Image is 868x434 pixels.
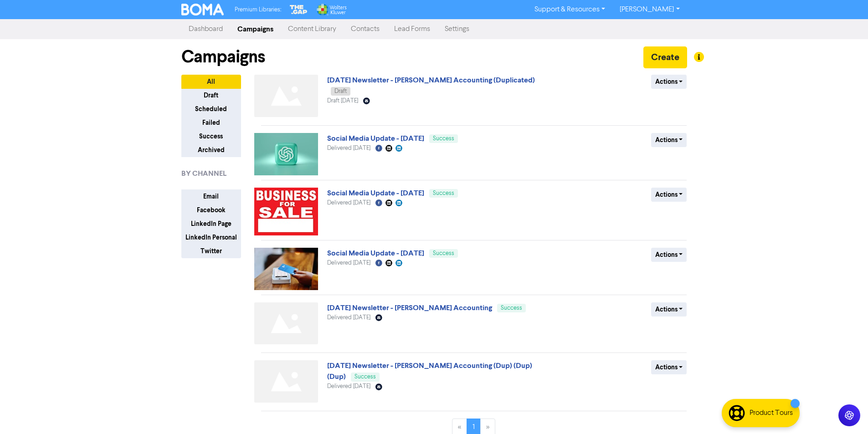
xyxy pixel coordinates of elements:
button: Email [181,189,241,204]
span: Success [501,305,522,311]
button: Actions [651,302,687,317]
a: [DATE] Newsletter - [PERSON_NAME] Accounting (Dup) (Dup) (Dup) [327,361,532,381]
span: Success [433,136,454,142]
img: Not found [254,302,318,345]
button: Actions [651,248,687,262]
button: Scheduled [181,102,241,116]
img: Wolters Kluwer [316,4,347,15]
button: Archived [181,143,241,157]
img: image_1756951210525.jpeg [254,188,318,235]
button: LinkedIn Personal [181,230,241,245]
span: Delivered [DATE] [327,260,370,266]
span: Draft [334,88,347,94]
button: Actions [651,75,687,89]
a: Settings [437,20,477,38]
button: LinkedIn Page [181,217,241,231]
span: Delivered [DATE] [327,145,370,151]
a: [PERSON_NAME] [612,2,687,17]
span: Delivered [DATE] [327,200,370,206]
a: Social Media Update - [DATE] [327,189,424,198]
button: Draft [181,88,241,102]
button: Success [181,129,241,143]
button: Create [643,46,687,68]
a: [DATE] Newsletter - [PERSON_NAME] Accounting (Duplicated) [327,76,535,85]
iframe: Chat Widget [822,390,868,434]
img: BOMA Logo [181,4,224,15]
img: Not found [254,360,318,403]
a: Social Media Update - [DATE] [327,134,424,143]
button: All [181,75,241,89]
span: Success [433,250,454,256]
a: [DATE] Newsletter - [PERSON_NAME] Accounting [327,303,492,312]
span: Delivered [DATE] [327,315,370,321]
a: Dashboard [181,20,230,38]
button: Actions [651,133,687,147]
button: Twitter [181,244,241,258]
a: Campaigns [230,20,281,38]
a: Social Media Update - [DATE] [327,249,424,258]
button: Failed [181,116,241,130]
button: Actions [651,188,687,202]
img: image_1757902046299.jpeg [254,133,318,175]
img: The Gap [288,4,308,15]
span: Success [433,190,454,196]
a: Content Library [281,20,344,38]
a: Support & Resources [527,2,612,17]
span: Success [354,374,376,380]
span: Delivered [DATE] [327,383,370,389]
span: Premium Libraries: [235,7,281,13]
a: Lead Forms [387,20,437,38]
h1: Campaigns [181,46,265,67]
span: BY CHANNEL [181,168,226,179]
button: Actions [651,360,687,374]
a: Contacts [344,20,387,38]
img: image_1756770106649.jpeg [254,248,318,290]
img: Not found [254,75,318,117]
span: Draft [DATE] [327,98,358,104]
button: Facebook [181,203,241,217]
